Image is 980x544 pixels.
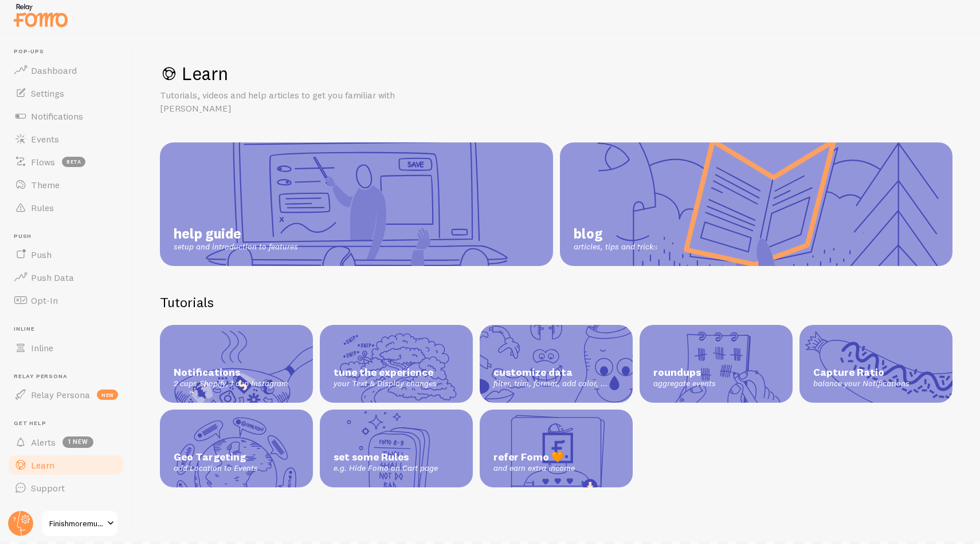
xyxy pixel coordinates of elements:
p: Tutorials, videos and help articles to get you familiar with [PERSON_NAME] [160,89,435,115]
span: roundups [653,366,779,379]
span: Support [31,482,65,494]
a: Opt-In [7,289,125,312]
a: Inline [7,336,125,359]
a: Events [7,128,125,150]
a: Push Data [7,266,125,289]
span: Finishmoremusic (Members) [49,517,104,530]
h2: Tutorials [160,293,952,311]
span: Geo Targeting [174,451,299,464]
span: Theme [31,179,60,190]
span: Events [31,133,59,145]
span: e.g. Hide Fomo on Cart page [334,463,459,474]
span: Dashboard [31,65,77,76]
span: setup and introduction to features [174,242,298,252]
span: your Text & Display changes [334,379,459,389]
span: articles, tips and tricks [574,242,657,252]
a: Notifications [7,105,125,128]
span: refer Fomo 🧡 [493,451,619,464]
span: Opt-In [31,295,58,306]
span: Relay Persona [31,389,90,400]
span: Alerts [31,436,56,448]
span: Notifications [174,366,299,379]
span: Rules [31,202,54,213]
a: Dashboard [7,59,125,82]
span: balance your Notifications [813,379,939,389]
a: Relay Persona new [7,383,125,406]
span: tune the experience [334,366,459,379]
span: aggregate events [653,379,779,389]
a: Support [7,477,125,499]
span: Inline [14,325,125,333]
span: 1 new [62,436,93,448]
a: Push [7,243,125,266]
span: Notifications [31,110,83,122]
span: Flows [31,156,55,168]
span: Push [31,249,52,260]
a: blog articles, tips and tricks [560,142,953,266]
a: Settings [7,82,125,105]
a: Finishmoremusic (Members) [41,510,119,537]
span: filter, trim, format, add color, ... [493,379,619,389]
span: add Location to Events [174,463,299,474]
a: Theme [7,173,125,196]
span: blog [574,225,657,242]
span: 2 cups Shopify, 1 cup Instagram [174,379,299,389]
span: Push [14,233,125,240]
span: Push Data [31,272,74,283]
span: and earn extra income [493,463,619,474]
span: Get Help [14,420,125,427]
a: Learn [7,454,125,477]
a: help guide setup and introduction to features [160,142,553,266]
h1: Learn [160,62,952,85]
span: customize data [493,366,619,379]
span: Capture Ratio [813,366,939,379]
img: fomo-relay-logo-orange.svg [12,1,69,30]
span: help guide [174,225,298,242]
a: Flows beta [7,150,125,173]
a: Rules [7,196,125,219]
span: Inline [31,342,53,354]
span: set some Rules [334,451,459,464]
span: Settings [31,88,64,99]
span: new [97,390,118,400]
a: Alerts 1 new [7,431,125,454]
span: Learn [31,459,54,471]
span: Pop-ups [14,48,125,55]
span: Relay Persona [14,373,125,380]
span: beta [62,157,85,167]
